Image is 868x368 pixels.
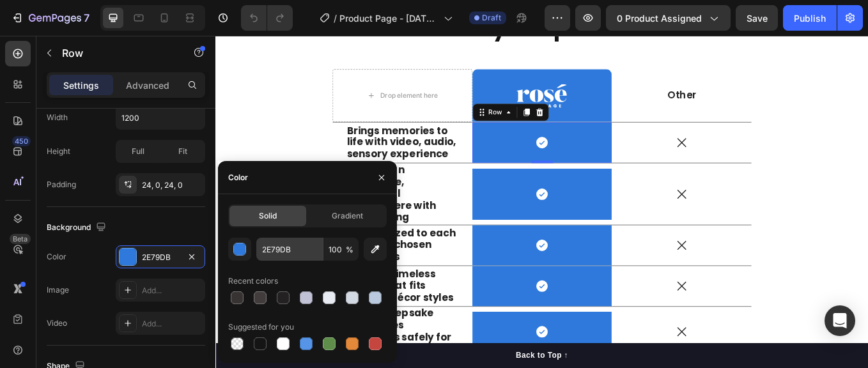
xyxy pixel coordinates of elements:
[178,146,187,157] span: Fit
[531,62,564,78] span: Other
[47,318,67,329] div: Video
[154,224,282,268] span: Personalized to each person’s chosen memories
[5,5,95,31] button: 7
[10,234,31,244] div: Beta
[346,244,353,256] span: %
[332,210,363,222] span: Gradient
[63,79,99,92] p: Settings
[47,251,66,263] div: Color
[47,179,76,190] div: Padding
[142,252,179,263] div: 2E79DB
[825,305,855,336] div: Open Intercom Messenger
[47,284,69,296] div: Image
[84,10,89,26] p: 7
[783,5,837,31] button: Publish
[132,146,144,157] span: Full
[142,180,202,191] div: 24, 0, 24, 0
[617,11,702,25] span: 0 product assigned
[606,5,731,31] button: 0 product assigned
[794,11,826,25] div: Publish
[47,112,68,123] div: Width
[228,321,294,333] div: Suggested for you
[259,210,277,222] span: Solid
[12,136,31,146] div: 450
[62,45,171,61] p: Row
[142,318,202,330] div: Add...
[228,275,278,287] div: Recent colors
[116,106,205,129] input: Auto
[241,5,293,31] div: Undo/Redo
[747,13,768,24] span: Save
[256,238,323,261] input: Eg: FFFFFF
[736,5,778,31] button: Save
[339,11,438,25] span: Product Page - [DATE] 11:02:01
[142,285,202,296] div: Add...
[482,12,501,24] span: Draft
[318,84,339,96] div: Row
[47,219,109,236] div: Background
[154,149,259,221] span: Creates an immersive, emotional atmosphere with soft lighting
[228,172,248,183] div: Color
[47,146,70,157] div: Height
[353,56,413,86] img: gempages_432750572815254551-2cca58d5-2b2e-43e8-a067-6f2d317e462e.svg
[334,11,337,25] span: /
[154,103,283,148] span: Brings memories to life with video, audio, sensory experience
[154,272,279,316] span: Elegant, timeless design that fits modern décor styles
[126,79,169,92] p: Advanced
[215,36,868,368] iframe: Design area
